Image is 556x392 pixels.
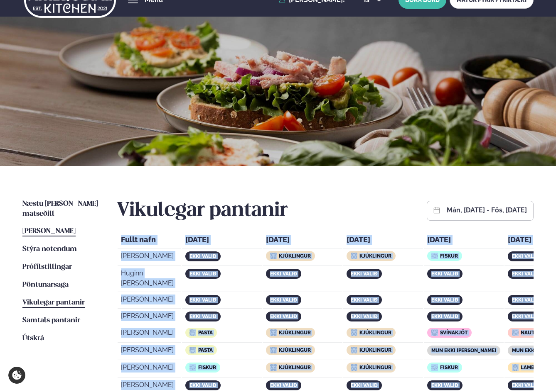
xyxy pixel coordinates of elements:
[189,314,216,319] span: ekki valið
[22,226,76,236] a: [PERSON_NAME]
[359,347,391,353] span: Kjúklingur
[512,271,539,277] span: ekki valið
[431,348,496,353] span: mun ekki [PERSON_NAME]
[198,347,213,353] span: Pasta
[359,330,391,336] span: Kjúklingur
[270,347,277,353] img: icon img
[431,314,458,319] span: ekki valið
[431,297,458,303] span: ekki valið
[22,246,77,253] span: Stýra notendum
[118,326,181,343] td: [PERSON_NAME]
[359,365,391,370] span: Kjúklingur
[118,309,181,325] td: [PERSON_NAME]
[431,364,438,371] img: icon img
[189,271,216,277] span: ekki valið
[431,382,458,388] span: ekki valið
[118,233,181,248] th: Fullt nafn
[512,297,539,303] span: ekki valið
[22,281,69,288] span: Pöntunarsaga
[189,382,216,388] span: ekki valið
[270,253,277,259] img: icon img
[118,249,181,266] td: [PERSON_NAME]
[22,263,72,270] span: Prófílstillingar
[118,361,181,377] td: [PERSON_NAME]
[270,382,297,388] span: ekki valið
[279,330,311,336] span: Kjúklingur
[521,330,550,336] span: Nautakjöt
[351,347,357,353] img: icon img
[521,365,550,370] span: Lambakjöt
[22,228,76,235] span: [PERSON_NAME]
[440,253,458,259] span: Fiskur
[351,364,357,371] img: icon img
[279,347,311,353] span: Kjúklingur
[512,364,519,371] img: icon img
[279,253,311,259] span: Kjúklingur
[189,347,196,353] img: icon img
[22,298,85,308] a: Vikulegar pantanir
[351,271,378,277] span: ekki valið
[351,314,378,319] span: ekki valið
[270,297,297,303] span: ekki valið
[189,253,216,259] span: ekki valið
[22,262,72,272] a: Prófílstillingar
[118,267,181,292] td: Huginn [PERSON_NAME]
[447,207,527,214] button: mán, [DATE] - fös, [DATE]
[351,253,357,259] img: icon img
[22,299,85,306] span: Vikulegar pantanir
[359,253,391,259] span: Kjúklingur
[424,233,504,248] th: [DATE]
[440,330,467,336] span: Svínakjöt
[118,293,181,309] td: [PERSON_NAME]
[118,343,181,360] td: [PERSON_NAME]
[279,365,311,370] span: Kjúklingur
[440,365,458,370] span: Fiskur
[189,364,196,371] img: icon img
[512,314,539,319] span: ekki valið
[263,233,342,248] th: [DATE]
[512,253,539,259] span: ekki valið
[22,244,77,254] a: Stýra notendum
[22,317,80,324] span: Samtals pantanir
[22,335,44,342] span: Útskrá
[351,329,357,336] img: icon img
[22,280,69,290] a: Pöntunarsaga
[351,382,378,388] span: ekki valið
[431,329,438,336] img: icon img
[270,364,277,371] img: icon img
[343,233,423,248] th: [DATE]
[117,199,288,222] h2: Vikulegar pantanir
[431,271,458,277] span: ekki valið
[431,253,438,259] img: icon img
[512,382,539,388] span: ekki valið
[270,314,297,319] span: ekki valið
[189,297,216,303] span: ekki valið
[22,199,100,219] a: Næstu [PERSON_NAME] matseðill
[22,334,44,343] a: Útskrá
[270,329,277,336] img: icon img
[512,329,519,336] img: icon img
[182,233,262,248] th: [DATE]
[22,200,98,217] span: Næstu [PERSON_NAME] matseðill
[198,330,213,336] span: Pasta
[189,329,196,336] img: icon img
[270,271,297,277] span: ekki valið
[8,367,25,384] a: Cookie settings
[198,365,216,370] span: Fiskur
[22,316,80,326] a: Samtals pantanir
[351,297,378,303] span: ekki valið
